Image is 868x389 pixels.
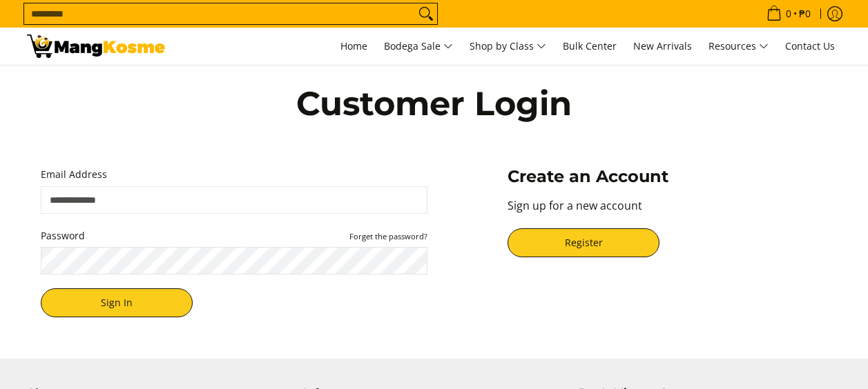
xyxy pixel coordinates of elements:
[508,228,659,257] a: Register
[41,166,427,183] label: Email Address
[349,230,427,241] button: Password
[762,6,815,21] span: •
[463,28,553,65] a: Shop by Class
[563,39,617,52] span: Bulk Center
[556,28,624,65] a: Bulk Center
[708,38,769,55] span: Resources
[334,28,374,65] a: Home
[131,83,738,124] h1: Customer Login
[41,288,193,317] button: Sign In
[508,166,827,187] h3: Create an Account
[702,28,775,65] a: Resources
[797,9,813,19] span: ₱0
[785,39,835,52] span: Contact Us
[27,34,165,58] img: Account | Mang Kosme
[633,39,692,52] span: New Arrivals
[384,38,453,55] span: Bodega Sale
[508,197,827,228] p: Sign up for a new account
[377,28,460,65] a: Bodega Sale
[415,3,437,24] button: Search
[349,231,427,241] small: Forget the password?
[626,28,699,65] a: New Arrivals
[179,28,842,65] nav: Main Menu
[41,228,427,245] label: Password
[340,39,367,52] span: Home
[778,28,842,65] a: Contact Us
[784,9,793,19] span: 0
[470,38,546,55] span: Shop by Class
